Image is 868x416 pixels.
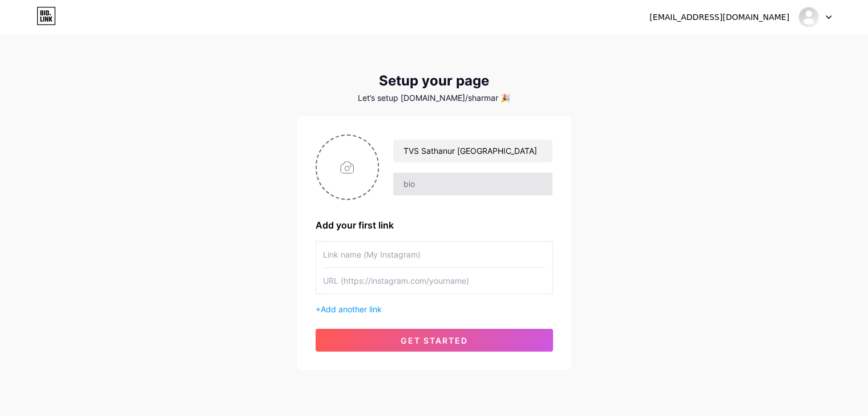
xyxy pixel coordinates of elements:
div: [EMAIL_ADDRESS][DOMAIN_NAME] [649,11,789,23]
div: Let’s setup [DOMAIN_NAME]/sharmar 🎉 [297,93,571,103]
button: get started [316,329,553,352]
div: Add your first link [316,218,553,232]
input: bio [393,173,552,195]
span: get started [401,336,468,345]
input: URL (https://instagram.com/yourname) [323,268,546,293]
span: Add another link [321,304,382,314]
input: Your name [393,140,552,162]
input: Link name (My Instagram) [323,242,546,267]
div: + [316,303,553,315]
div: Setup your page [297,73,571,89]
img: sharmar [798,6,819,28]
